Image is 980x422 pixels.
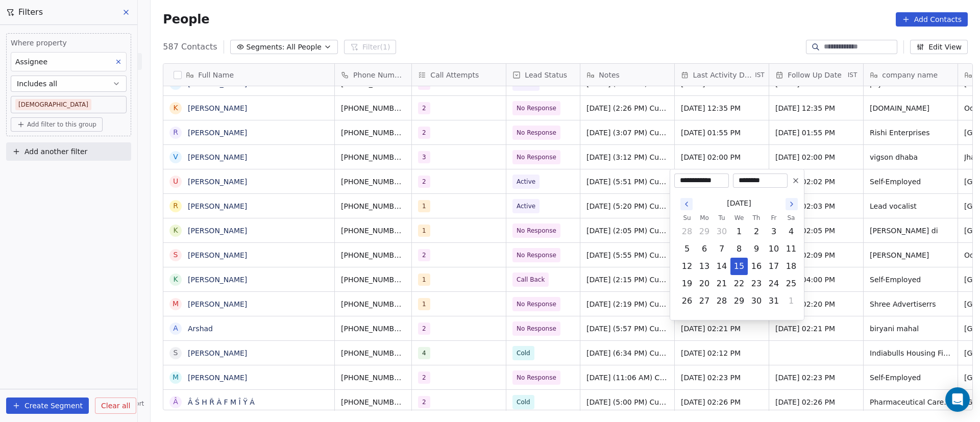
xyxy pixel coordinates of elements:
button: Tuesday, October 28th, 2025 [714,293,730,309]
button: Friday, October 10th, 2025 [766,241,782,257]
button: Monday, October 13th, 2025 [696,258,713,275]
button: Go to the Previous Month [680,198,693,210]
button: Sunday, October 26th, 2025 [679,293,695,309]
th: Wednesday [730,213,748,223]
button: Monday, October 20th, 2025 [696,276,713,292]
button: Monday, October 6th, 2025 [696,241,713,257]
button: Saturday, October 11th, 2025 [783,241,799,257]
button: Friday, October 17th, 2025 [766,258,782,275]
button: Sunday, September 28th, 2025 [679,224,695,240]
th: Sunday [678,213,696,223]
button: Wednesday, October 1st, 2025 [731,224,747,240]
th: Monday [696,213,713,223]
button: Saturday, October 18th, 2025 [783,258,799,275]
button: Friday, October 24th, 2025 [766,276,782,292]
button: Wednesday, October 22nd, 2025 [731,276,747,292]
span: [DATE] [727,198,751,209]
button: Wednesday, October 8th, 2025 [731,241,747,257]
button: Thursday, October 2nd, 2025 [748,224,765,240]
button: Tuesday, October 14th, 2025 [714,258,730,275]
button: Tuesday, September 30th, 2025 [714,224,730,240]
button: Thursday, October 16th, 2025 [748,258,765,275]
button: Monday, September 29th, 2025 [696,224,713,240]
button: Saturday, October 4th, 2025 [783,224,799,240]
button: Sunday, October 12th, 2025 [679,258,695,275]
button: Thursday, October 9th, 2025 [748,241,765,257]
button: Sunday, October 19th, 2025 [679,276,695,292]
button: Friday, October 3rd, 2025 [766,224,782,240]
th: Friday [765,213,782,223]
button: Monday, October 27th, 2025 [696,293,713,309]
button: Thursday, October 23rd, 2025 [748,276,765,292]
button: Today, Wednesday, October 15th, 2025, selected [731,258,747,275]
button: Thursday, October 30th, 2025 [748,293,765,309]
button: Wednesday, October 29th, 2025 [731,293,747,309]
table: October 2025 [678,213,800,310]
button: Sunday, October 5th, 2025 [679,241,695,257]
th: Saturday [782,213,800,223]
button: Saturday, October 25th, 2025 [783,276,799,292]
button: Friday, October 31st, 2025 [766,293,782,309]
th: Thursday [748,213,765,223]
button: Go to the Next Month [786,198,798,210]
button: Tuesday, October 7th, 2025 [714,241,730,257]
th: Tuesday [713,213,730,223]
button: Saturday, November 1st, 2025 [783,293,799,309]
button: Tuesday, October 21st, 2025 [714,276,730,292]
